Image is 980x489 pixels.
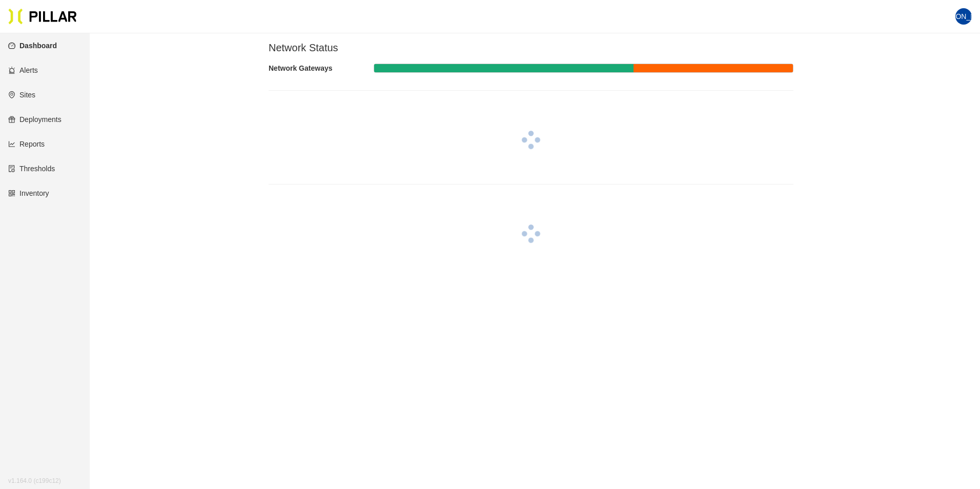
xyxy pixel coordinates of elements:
[269,63,374,74] div: Network Gateways
[8,165,55,173] a: exceptionThresholds
[269,42,793,54] h3: Network Status
[8,189,49,197] a: qrcodeInventory
[8,91,35,99] a: environmentSites
[8,8,77,25] img: Pillar Technologies
[8,115,62,124] a: giftDeployments
[8,42,57,50] a: dashboardDashboard
[8,66,38,74] a: alertAlerts
[8,140,45,148] a: line-chartReports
